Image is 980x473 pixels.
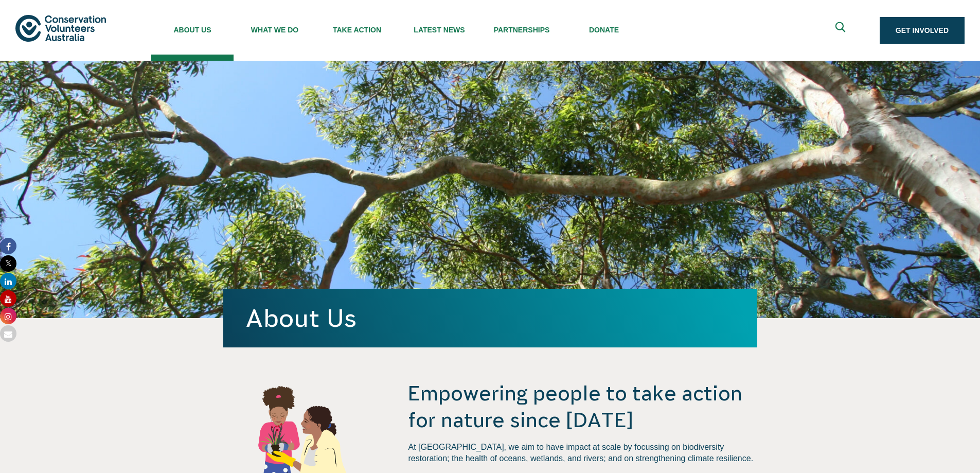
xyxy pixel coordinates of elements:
span: What We Do [234,26,316,34]
h4: Empowering people to take action for nature since [DATE] [408,380,757,433]
p: At [GEOGRAPHIC_DATA], we aim to have impact at scale by focussing on biodiversity restoration; th... [408,442,757,465]
span: Donate [563,26,645,34]
span: Latest News [398,26,480,34]
span: Expand search box [835,22,848,39]
span: Take Action [316,26,398,34]
h1: About Us [246,304,735,332]
span: About Us [151,26,234,34]
span: Partnerships [480,26,563,34]
a: Get Involved [880,17,965,44]
button: Expand search box Close search box [829,18,854,43]
img: logo.svg [15,15,106,41]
